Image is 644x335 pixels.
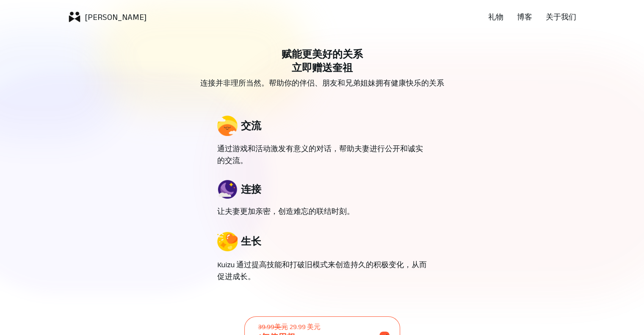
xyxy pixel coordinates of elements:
a: 关于我们 [546,11,576,23]
img: 交流 [217,116,238,136]
font: 立即赠送奎祖 [292,62,353,73]
font: 39.99美元 [258,323,288,330]
font: 29.99 美元 [290,323,321,330]
font: 关于我们 [546,13,576,21]
img: 标志图标 [68,10,81,24]
font: 通过游戏和活动激发有意义的对话，帮助夫妻进行公开和诚实的交流。 [217,144,423,165]
font: 博客 [517,13,532,21]
a: 礼物 [488,11,503,23]
font: [PERSON_NAME] [85,12,146,22]
a: 博客 [517,11,532,23]
img: 连接 [217,180,238,199]
font: 赋能更美好的关系 [282,48,363,60]
a: 标志图标[PERSON_NAME] [68,10,146,24]
font: 让夫妻更加亲密，创造难忘的联结时刻。 [217,207,354,216]
font: 交流 [241,120,261,131]
font: 礼物 [488,13,503,21]
font: Kuizu 通过提高技能和打破旧模式来创造持久的积极变化，从而促进成长。 [217,260,427,281]
font: 连接 [241,183,261,195]
font: 生长 [241,235,261,247]
font: 连接并非理所当然。帮助你的伴侣、朋友和兄弟姐妹拥有健康快乐的关系 [200,79,444,87]
img: 生长 [217,231,238,252]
